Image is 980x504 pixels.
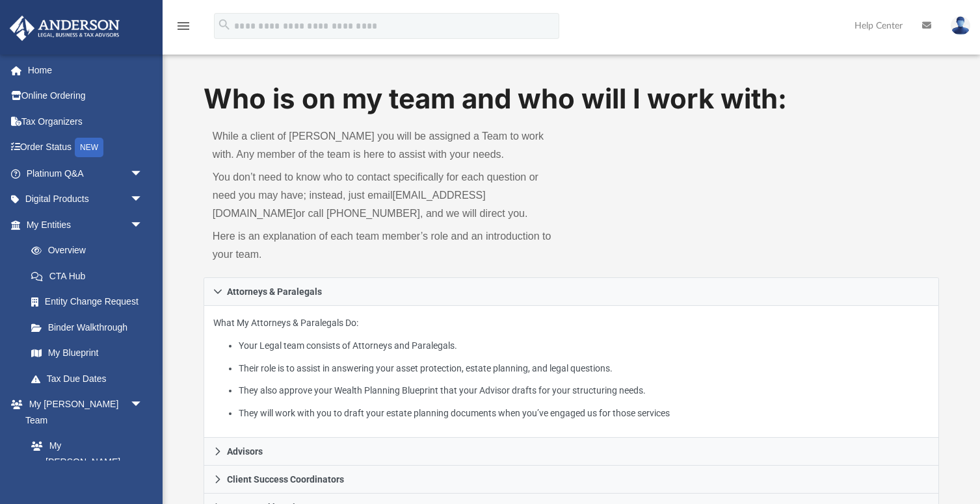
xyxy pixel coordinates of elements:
[213,227,563,264] p: Here is an explanation of each team member’s role and an introduction to your team.
[9,108,163,134] a: Tax Organizers
[204,306,939,438] div: Attorneys & Paralegals
[6,16,124,41] img: Anderson Advisors Platinum Portal
[18,263,163,289] a: CTA Hub
[204,80,939,118] h1: Who is on my team and who will I work with:
[951,16,970,35] img: User Pic
[213,190,486,219] a: [EMAIL_ADDRESS][DOMAIN_NAME]
[130,392,156,418] span: arrow_drop_down
[204,277,939,306] a: Attorneys & Paralegals
[18,366,163,392] a: Tax Due Dates
[18,238,163,264] a: Overview
[18,340,156,366] a: My Blueprint
[130,160,156,187] span: arrow_drop_down
[176,18,191,34] i: menu
[239,383,929,399] li: They also approve your Wealth Planning Blueprint that your Advisor drafts for your structuring ne...
[18,433,150,491] a: My [PERSON_NAME] Team
[204,466,939,494] a: Client Success Coordinators
[9,134,163,161] a: Order StatusNEW
[9,57,163,83] a: Home
[130,186,156,213] span: arrow_drop_down
[18,314,163,340] a: Binder Walkthrough
[18,289,163,315] a: Entity Change Request
[227,287,322,296] span: Attorneys & Paralegals
[9,392,156,433] a: My [PERSON_NAME] Teamarrow_drop_down
[9,83,163,109] a: Online Ordering
[176,25,191,34] a: menu
[9,212,163,238] a: My Entitiesarrow_drop_down
[204,438,939,466] a: Advisors
[75,138,103,157] div: NEW
[213,127,563,164] p: While a client of [PERSON_NAME] you will be assigned a Team to work with. Any member of the team ...
[227,447,263,456] span: Advisors
[213,315,929,421] p: What My Attorneys & Paralegals Do:
[239,405,929,422] li: They will work with you to draft your estate planning documents when you’ve engaged us for those ...
[213,168,563,223] p: You don’t need to know who to contact specifically for each question or need you may have; instea...
[9,160,163,186] a: Platinum Q&Aarrow_drop_down
[239,338,929,354] li: Your Legal team consists of Attorneys and Paralegals.
[217,18,232,32] i: search
[130,212,156,238] span: arrow_drop_down
[239,360,929,377] li: Their role is to assist in answering your asset protection, estate planning, and legal questions.
[227,475,344,484] span: Client Success Coordinators
[9,186,163,212] a: Digital Productsarrow_drop_down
